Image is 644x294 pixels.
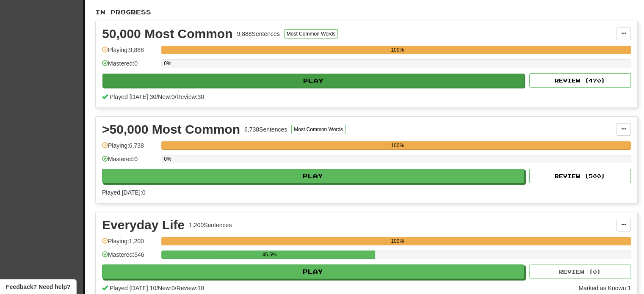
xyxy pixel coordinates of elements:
[102,219,185,231] div: Everyday Life
[164,141,631,150] div: 100%
[110,93,156,100] span: Played [DATE]: 30
[164,46,631,54] div: 100%
[175,285,177,291] span: /
[177,93,204,100] span: Review: 30
[237,30,279,38] div: 9,888 Sentences
[102,155,157,169] div: Mastered: 0
[6,283,70,291] span: Open feedback widget
[529,169,631,183] button: Review (500)
[102,74,525,88] button: Play
[102,169,524,183] button: Play
[102,46,157,60] div: Playing: 9,888
[158,93,175,100] span: New: 0
[175,93,177,100] span: /
[110,285,156,291] span: Played [DATE]: 10
[529,73,631,88] button: Review (470)
[164,237,631,245] div: 100%
[177,285,204,291] span: Review: 10
[95,8,638,16] p: In Progress
[102,264,524,279] button: Play
[291,125,345,134] button: Most Common Words
[244,125,287,134] div: 6,738 Sentences
[102,27,232,40] div: 50,000 Most Common
[156,285,158,291] span: /
[578,284,631,292] div: Marked as Known: 1
[156,93,158,100] span: /
[102,250,157,264] div: Mastered: 546
[102,123,240,136] div: >50,000 Most Common
[102,237,157,251] div: Playing: 1,200
[284,29,338,38] button: Most Common Words
[102,189,145,196] span: Played [DATE]: 0
[102,141,157,155] div: Playing: 6,738
[189,221,232,229] div: 1,200 Sentences
[529,264,631,279] button: Review (0)
[164,250,375,259] div: 45.5%
[158,285,175,291] span: New: 0
[102,59,157,73] div: Mastered: 0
